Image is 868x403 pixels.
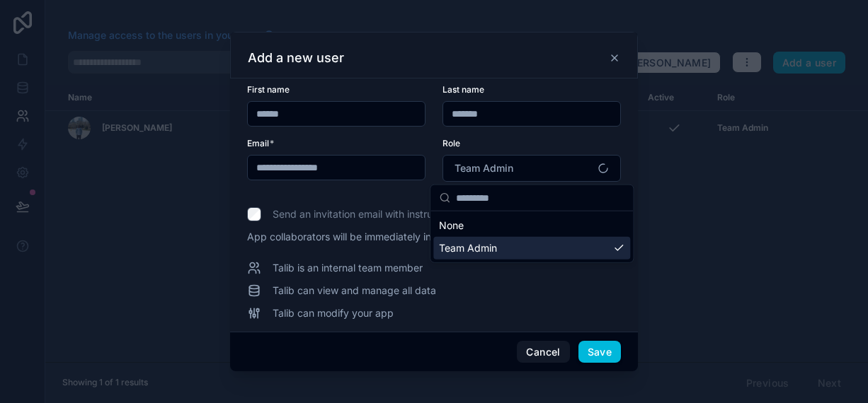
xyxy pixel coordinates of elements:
div: None [433,214,630,237]
input: Send an invitation email with instructions to log in [247,207,261,221]
span: App collaborators will be immediately invited to collaborate on this app [247,230,621,244]
span: Role [442,138,460,148]
h3: Add a new user [248,49,344,66]
span: Last name [442,84,484,95]
span: Team Admin [439,241,497,255]
span: Send an invitation email with instructions to log in [273,207,500,221]
button: Select Button [442,155,621,182]
span: Team Admin [455,161,513,175]
button: Cancel [517,341,569,363]
span: Talib can view and manage all data [273,284,436,298]
div: Suggestions [430,211,633,262]
button: Save [578,341,621,363]
span: Talib can modify your app [273,306,394,320]
span: Talib is an internal team member [273,261,423,275]
span: Email [247,138,269,148]
span: First name [247,84,290,95]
